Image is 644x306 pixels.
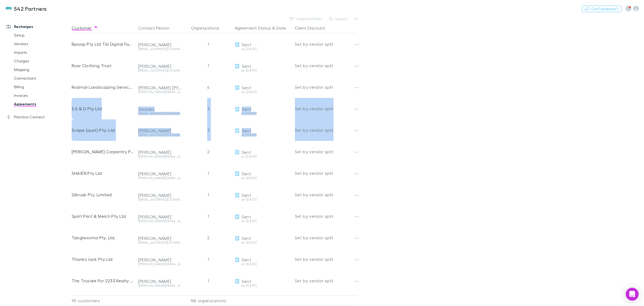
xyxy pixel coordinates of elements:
[138,42,182,47] div: [PERSON_NAME]
[72,227,134,248] div: Tangleooma Pty. Ltd.
[138,284,182,287] div: [PERSON_NAME][EMAIL_ADDRESS][DOMAIN_NAME]
[72,162,134,184] div: SHAJEN Pty Ltd
[295,248,357,270] div: Set by vendor split
[242,171,251,176] span: Sent
[138,214,182,219] div: [PERSON_NAME]
[295,205,357,227] div: Set by vendor split
[138,279,182,284] div: [PERSON_NAME]
[72,295,136,306] div: 95 customers
[9,100,76,108] a: Agreements
[138,85,182,90] div: [PERSON_NAME] [PERSON_NAME]
[295,23,332,33] button: Client Discount
[235,262,291,266] div: on [DATE]
[235,69,291,72] div: on [DATE]
[184,248,233,270] div: 1
[2,2,50,15] a: 542 Partners
[184,227,233,248] div: 2
[72,184,134,205] div: Silkrusk Pty. Limited
[235,112,291,115] div: on [DATE]
[138,236,182,241] div: [PERSON_NAME]
[287,16,325,22] button: 1 selected filter
[582,6,621,12] button: Got Feedback?
[138,219,182,223] div: [PERSON_NAME][EMAIL_ADDRESS][DOMAIN_NAME]
[235,47,291,51] div: on [DATE]
[138,23,176,33] button: Contact Person
[295,270,357,291] div: Set by vendor split
[9,57,76,65] a: Charges
[9,31,76,40] a: Setup
[242,193,251,198] span: Sent
[184,295,233,306] div: 165 organizations
[138,112,182,115] div: [EMAIL_ADDRESS][DOMAIN_NAME]
[235,90,291,94] div: on [DATE]
[235,284,291,287] div: on [DATE]
[184,119,233,141] div: 3
[9,40,76,48] a: Vendors
[326,16,351,22] button: Search
[235,23,271,33] button: Agreement Status
[138,176,182,180] div: [PERSON_NAME][EMAIL_ADDRESS][DOMAIN_NAME]
[184,141,233,162] div: 2
[5,5,12,12] img: 542 Partners's Logo
[138,47,182,51] div: [EMAIL_ADDRESS][DOMAIN_NAME]
[295,76,357,98] div: Set by vendor split
[1,22,76,31] a: Recharges
[295,162,357,184] div: Set by vendor split
[184,98,233,119] div: 3
[295,33,357,55] div: Set by vendor split
[9,83,76,91] a: Billing
[138,257,182,262] div: [PERSON_NAME]
[184,55,233,76] div: 1
[138,193,182,198] div: [PERSON_NAME]
[138,90,182,94] div: [PERSON_NAME][EMAIL_ADDRESS][PERSON_NAME][DOMAIN_NAME]
[242,236,251,241] span: Sent
[9,48,76,57] a: Imports
[138,128,182,133] div: [PERSON_NAME]
[242,257,251,262] span: Sent
[295,119,357,141] div: Set by vendor split
[14,5,47,12] h3: 542 Partners
[184,76,233,98] div: 6
[184,33,233,55] div: 1
[295,184,357,205] div: Set by vendor split
[242,279,251,284] span: Sent
[138,198,182,201] div: [EMAIL_ADDRESS][DOMAIN_NAME]
[72,119,134,141] div: Scape (aust) Pty. Ltd.
[138,133,182,137] div: [EMAIL_ADDRESS][DOMAIN_NAME]
[138,150,182,155] div: [PERSON_NAME]
[72,98,134,119] div: S.S & D Pty Ltd
[138,171,182,176] div: [PERSON_NAME]
[235,198,291,201] div: on [DATE]
[138,262,182,266] div: [PERSON_NAME][EMAIL_ADDRESS][DOMAIN_NAME]
[242,63,251,69] span: Sent
[295,141,357,162] div: Set by vendor split
[295,98,357,119] div: Set by vendor split
[72,248,134,270] div: Thanks Jack Pty Ltd
[235,176,291,180] div: on [DATE]
[242,214,251,219] span: Sent
[72,270,134,291] div: The Trustee For 2233 Realty Property Management Unit Trust
[138,63,182,69] div: [PERSON_NAME]
[235,23,291,33] div: &
[138,69,182,72] div: [EMAIL_ADDRESS][DOMAIN_NAME]
[184,205,233,227] div: 1
[184,162,233,184] div: 1
[242,128,251,133] span: Sent
[184,184,233,205] div: 1
[138,241,182,244] div: [EMAIL_ADDRESS][DOMAIN_NAME]
[72,23,98,33] button: Customer
[184,270,233,291] div: 1
[242,106,251,112] span: Sent
[242,150,251,155] span: Sent
[235,155,291,158] div: on [DATE]
[72,141,134,162] div: [PERSON_NAME] Carpentry Pty. Ltd.
[72,76,134,98] div: Rodmar Landscaping Services Pty Ltd
[191,23,226,33] button: Organizations
[235,241,291,244] div: on [DATE]
[235,133,291,137] div: on [DATE]
[295,55,357,76] div: Set by vendor split
[138,106,182,112] div: Geddes
[9,74,76,83] a: Connections
[138,155,182,158] div: [PERSON_NAME][EMAIL_ADDRESS][PERSON_NAME][DOMAIN_NAME]
[295,227,357,248] div: Set by vendor split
